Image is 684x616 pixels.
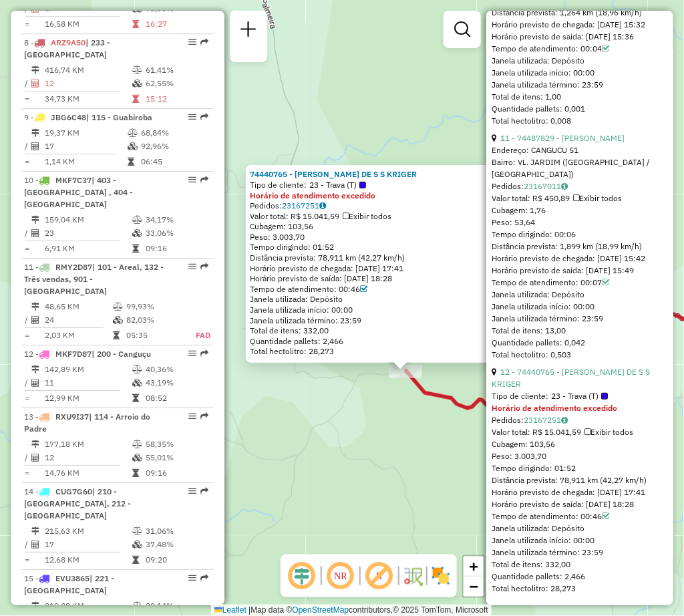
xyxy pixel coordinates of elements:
[200,263,208,271] em: Rota exportada
[492,583,668,595] div: Total hectolitro: 28,273
[24,226,31,240] td: /
[145,92,208,106] td: 15:12
[126,313,181,327] td: 82,03%
[31,303,39,311] i: Distância Total
[132,66,142,74] i: % de utilização do peso
[188,412,196,420] em: Opções
[492,7,668,19] div: Distância prevista: 1,264 km (18,96 km/h)
[24,92,31,106] td: =
[44,140,127,153] td: 17
[325,560,357,592] span: Ocultar NR
[44,17,132,31] td: 16,58 KM
[24,412,150,434] span: 13 -
[492,367,650,389] a: 12 - 74440765 - [PERSON_NAME] DE S S KRIGER
[132,216,142,224] i: % de utilização do peso
[492,265,668,277] div: Horário previsto de saída: [DATE] 15:49
[250,273,551,284] div: Horário previsto de saída: [DATE] 18:28
[250,190,375,200] strong: Horário de atendimento excedido
[248,605,250,615] span: |
[55,262,92,272] span: RMY2D87
[181,329,211,342] td: FAD
[31,365,39,373] i: Distância Total
[211,605,492,616] div: Map data © contributors,© 2025 TomTom, Microsoft
[31,454,39,462] i: Total de Atividades
[250,284,551,295] div: Tempo de atendimento: 00:46
[250,180,551,190] div: Tipo de cliente:
[293,605,349,615] a: OpenStreetMap
[132,245,139,253] i: Tempo total em rota
[145,17,208,31] td: 16:27
[132,527,142,535] i: % de utilização do peso
[44,599,132,613] td: 219,08 KM
[343,211,391,221] span: Exibir todos
[128,129,138,137] i: % de utilização do peso
[145,363,208,376] td: 40,36%
[24,376,31,390] td: /
[44,242,132,255] td: 6,91 KM
[44,553,132,567] td: 12,68 KM
[492,277,668,289] div: Tempo de atendimento: 00:07
[44,538,132,551] td: 17
[44,524,132,538] td: 215,63 KM
[250,232,305,242] span: Peso: 3.003,70
[492,534,668,547] div: Janela utilizada início: 00:00
[492,498,668,510] div: Horário previsto de saída: [DATE] 18:28
[24,329,31,342] td: =
[132,469,139,477] i: Tempo total em rota
[31,527,39,535] i: Distância Total
[214,605,246,615] a: Leaflet
[492,43,668,55] div: Tempo de atendimento: 00:04
[140,155,208,168] td: 06:45
[464,557,484,577] a: Zoom in
[44,329,112,342] td: 2,03 KM
[55,486,92,496] span: CUG7G60
[145,376,208,390] td: 43,19%
[31,129,39,137] i: Distância Total
[250,263,551,274] div: Horário previsto de chegada: [DATE] 17:41
[31,602,39,610] i: Distância Total
[250,315,551,326] div: Janela utilizada término: 23:59
[44,92,132,106] td: 34,73 KM
[188,487,196,495] em: Opções
[44,77,132,90] td: 12
[250,169,417,179] a: 74440765 - [PERSON_NAME] DE S S KRIGER
[145,392,208,405] td: 08:52
[145,553,208,567] td: 09:20
[492,337,668,349] div: Quantidade pallets: 0,042
[492,414,668,426] div: Pedidos:
[140,140,208,153] td: 92,96%
[492,91,668,103] div: Total de itens: 1,00
[24,486,131,520] span: | 210 - [GEOGRAPHIC_DATA], 212 - [GEOGRAPHIC_DATA]
[145,451,208,464] td: 55,01%
[92,349,151,359] span: | 200 - Canguçu
[200,349,208,357] em: Rota exportada
[492,241,668,253] div: Distância prevista: 1,899 km (18,99 km/h)
[44,213,132,226] td: 159,04 KM
[51,112,86,122] span: JBG6C48
[132,602,142,610] i: % de utilização do peso
[24,412,150,434] span: | 114 - Arroio do Padre
[492,313,668,325] div: Janela utilizada término: 23:59
[573,193,622,203] span: Exibir todos
[492,439,555,449] span: Cubagem: 103,56
[188,574,196,582] em: Opções
[492,19,668,31] div: Horário previsto de chegada: [DATE] 15:32
[44,466,132,480] td: 14,76 KM
[24,37,110,59] span: | 233 - [GEOGRAPHIC_DATA]
[492,289,668,301] div: Janela utilizada: Depósito
[200,113,208,121] em: Rota exportada
[492,403,617,413] strong: Horário de atendimento excedido
[113,316,123,324] i: % de utilização da cubagem
[24,553,31,567] td: =
[492,325,668,337] div: Total de itens: 13,00
[86,112,152,122] span: | 115 - Guabiroba
[235,16,262,46] a: Nova sessão e pesquisa
[200,574,208,582] em: Rota exportada
[282,200,326,210] a: 23167251
[309,180,366,190] span: 23 - Trava (T)
[145,226,208,240] td: 33,06%
[113,331,120,339] i: Tempo total em rota
[360,284,367,294] a: Com service time
[128,142,138,150] i: % de utilização da cubagem
[31,379,39,387] i: Total de Atividades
